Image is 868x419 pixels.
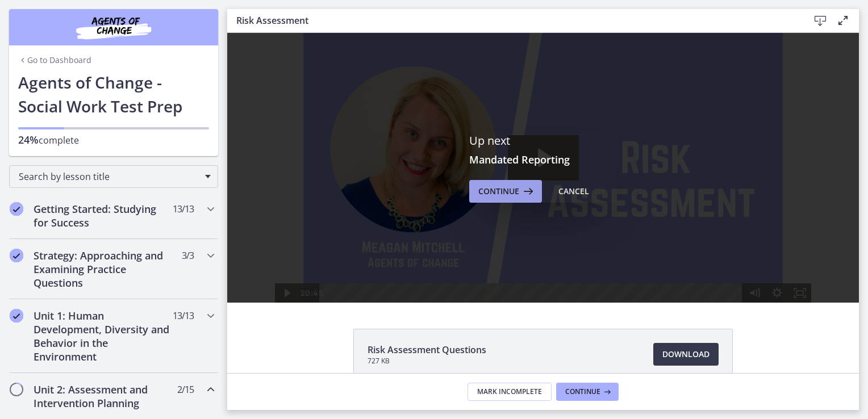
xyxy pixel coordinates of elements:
button: Show settings menu [539,250,561,270]
span: Risk Assessment Questions [368,343,486,357]
button: Fullscreen [561,250,584,270]
p: Up next [469,133,617,148]
button: Play Video: cbe2b61t4o1cl02sic50.mp4 [281,102,352,148]
button: Play Video [48,250,70,270]
h2: Unit 1: Human Development, Diversity and Behavior in the Environment [34,309,172,363]
span: Download [662,347,710,361]
i: Completed [10,309,23,322]
h3: Mandated Reporting [469,153,617,166]
button: Continue [556,383,619,401]
button: Continue [469,180,542,203]
button: Mute [516,250,539,270]
span: 24% [18,133,39,146]
img: Agents of Change [45,14,182,41]
h2: Unit 2: Assessment and Intervention Planning [34,383,172,410]
button: Mark Incomplete [468,383,552,401]
i: Completed [10,249,23,262]
span: 13 / 13 [173,202,194,216]
div: Cancel [558,185,589,198]
div: Playbar [101,250,510,270]
span: 727 KB [368,357,486,366]
h2: Getting Started: Studying for Success [34,202,172,229]
p: complete [18,133,209,147]
h1: Agents of Change - Social Work Test Prep [18,70,209,118]
div: Search by lesson title [9,165,218,188]
h2: Strategy: Approaching and Examining Practice Questions [34,249,172,290]
span: 3 / 3 [182,249,194,262]
span: Continue [565,387,600,396]
button: Cancel [549,180,598,203]
a: Go to Dashboard [18,55,91,66]
span: 2 / 15 [177,383,194,396]
h3: Risk Assessment [236,14,791,27]
a: Download [653,343,719,366]
span: Mark Incomplete [477,387,542,396]
span: Search by lesson title [19,170,199,183]
span: Continue [478,185,519,198]
span: 13 / 13 [173,309,194,322]
i: Completed [10,202,23,216]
